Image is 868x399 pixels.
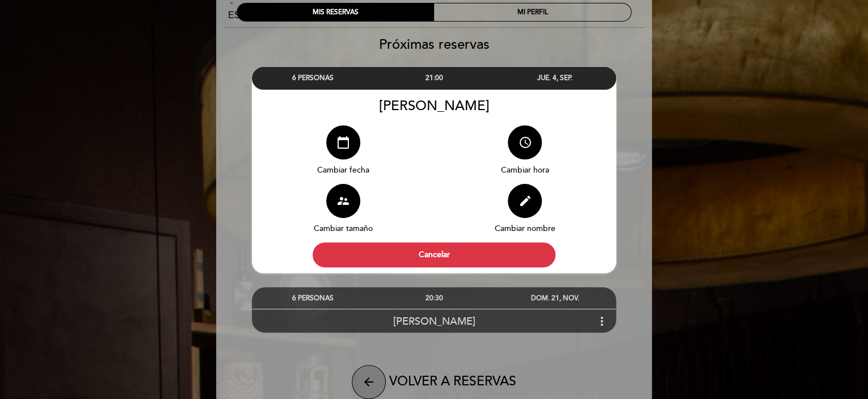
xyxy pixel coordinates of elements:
button: edit [508,184,542,218]
div: DOM. 21, NOV. [495,288,616,309]
i: arrow_back [362,375,376,389]
div: 21:00 [373,68,494,89]
span: Cambiar nombre [495,224,555,233]
i: calendar_today [336,136,350,149]
div: JUE. 4, SEP. [495,68,616,89]
div: [PERSON_NAME] [252,98,616,114]
button: calendar_today [326,125,360,159]
span: Cambiar tamaño [314,224,373,233]
span: Cambiar fecha [317,165,369,175]
h2: Próximas reservas [216,36,652,53]
i: access_time [518,136,532,149]
button: arrow_back [352,365,386,399]
div: 6 PERSONAS [252,68,373,89]
i: supervisor_account [336,194,350,208]
button: supervisor_account [326,184,360,218]
i: edit [518,194,532,208]
div: 6 PERSONAS [252,288,373,309]
button: Cancelar [313,242,555,267]
i: more_vert [595,314,609,328]
div: MIS RESERVAS [237,3,434,21]
div: MI PERFIL [434,3,631,21]
span: [PERSON_NAME] [393,315,475,327]
button: access_time [508,125,542,159]
div: 20:30 [373,288,494,309]
span: VOLVER A RESERVAS [389,373,516,389]
span: Cambiar hora [501,165,549,175]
